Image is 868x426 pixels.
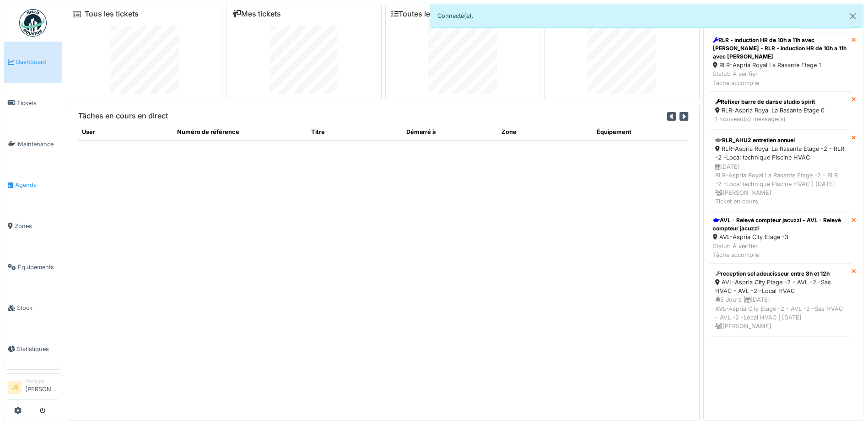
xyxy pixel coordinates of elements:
[430,4,864,28] div: Connecté(e).
[4,329,62,370] a: Statistiques
[709,32,852,91] a: RLR - induction HR de 10h a 11h avec [PERSON_NAME] - RLR - induction HR de 10h a 11h avec [PERSON...
[173,124,307,140] th: Numéro de référence
[82,128,95,135] span: translation missing: fr.shared.user
[713,233,848,241] div: AVL-Aspria City Etage -3
[232,10,281,18] a: Mes tickets
[713,61,848,69] div: RLR-Aspria Royal La Rasante Etage 1
[715,278,846,295] div: AVL-Aspria City Etage -2 - AVL -2 -Sas HVAC - AVL -2 -Local HVAC
[391,10,459,18] a: Toutes les tâches
[17,304,58,312] span: Stock
[17,99,58,107] span: Tickets
[713,36,848,61] div: RLR - induction HR de 10h a 11h avec [PERSON_NAME] - RLR - induction HR de 10h a 11h avec [PERSON...
[8,381,22,394] li: JS
[715,295,846,330] div: 5 Jours | [DATE] AVL-Aspria City Etage -2 - AVL -2 -Sas HVAC - AVL -2 -Local HVAC | [DATE] [PERSO...
[25,378,58,384] div: Manager
[715,270,846,278] div: reception sel adoucisseur entre 8h et 12h
[4,83,62,124] a: Tickets
[713,69,848,87] div: Statut: À vérifier Tâche accomplie
[4,246,62,288] a: Équipements
[17,345,58,353] span: Statistiques
[709,212,852,263] a: AVL - Relevé compteur jacuzzi - AVL - Relevé compteur jacuzzi AVL-Aspria City Etage -3 Statut: À ...
[19,9,47,37] img: Badge_color-CXgf-gQk.svg
[593,124,688,140] th: Équipement
[713,242,848,259] div: Statut: À vérifier Tâche accomplie
[4,288,62,329] a: Stock
[715,162,846,206] div: [DATE] RLR-Aspria Royal La Rasante Etage -2 - RLR -2 -Local technique Piscine HVAC | [DATE] [PERS...
[715,144,846,162] div: RLR-Aspria Royal La Rasante Etage -2 - RLR -2 -Local technique Piscine HVAC
[15,181,58,189] span: Agenda
[715,115,846,123] div: 1 nouveau(x) message(s)
[4,123,62,165] a: Maintenance
[709,91,852,130] a: Refixer barre de danse studio spirit RLR-Aspria Royal La Rasante Etage 0 1 nouveau(x) message(s)
[842,4,863,28] button: Close
[307,124,403,140] th: Titre
[715,106,846,115] div: RLR-Aspria Royal La Rasante Etage 0
[4,42,62,83] a: Dashboard
[4,206,62,247] a: Zones
[78,112,168,120] h6: Tâches en cours en direct
[709,130,852,212] a: RLR_AHU2 entretien annuel RLR-Aspria Royal La Rasante Etage -2 - RLR -2 -Local technique Piscine ...
[715,136,846,144] div: RLR_AHU2 entretien annuel
[16,58,58,66] span: Dashboard
[709,263,852,337] a: reception sel adoucisseur entre 8h et 12h AVL-Aspria City Etage -2 - AVL -2 -Sas HVAC - AVL -2 -L...
[8,378,58,399] a: JS Manager[PERSON_NAME]
[18,263,58,272] span: Équipements
[498,124,593,140] th: Zone
[4,165,62,206] a: Agenda
[15,222,58,230] span: Zones
[403,124,498,140] th: Démarré à
[18,140,58,149] span: Maintenance
[85,10,139,18] a: Tous les tickets
[713,216,848,233] div: AVL - Relevé compteur jacuzzi - AVL - Relevé compteur jacuzzi
[25,378,58,397] li: [PERSON_NAME]
[715,98,846,106] div: Refixer barre de danse studio spirit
